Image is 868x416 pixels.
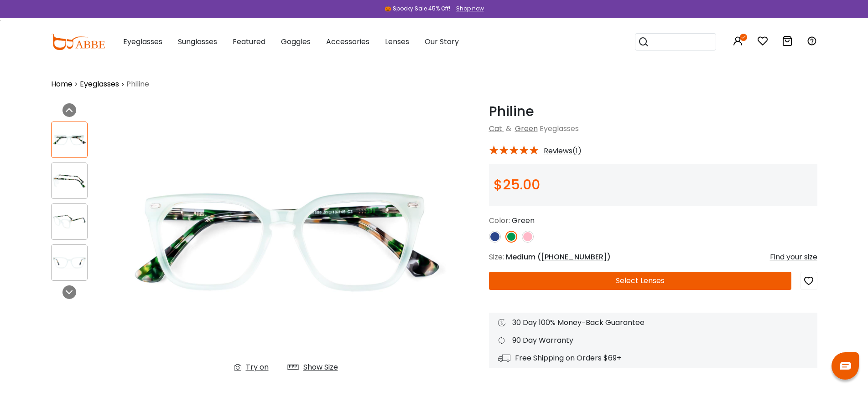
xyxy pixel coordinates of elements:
img: Philine Green Acetate Eyeglasses , SpringHinges , UniversalBridgeFit Frames from ABBE Glasses [52,172,87,190]
span: Featured [233,36,265,47]
span: Eyeglasses [123,36,162,47]
span: Medium ( ) [506,252,611,262]
span: Philine [126,79,149,90]
div: 🎃 Spooky Sale 45% Off! [385,5,450,13]
div: Try on [246,362,269,373]
span: Green [512,215,535,226]
span: [PHONE_NUMBER] [541,252,607,262]
h1: Philine [489,103,817,120]
span: Sunglasses [178,36,217,47]
a: Cat [489,123,502,134]
span: Accessories [326,36,369,47]
span: Color: [489,215,510,226]
img: Philine Green Acetate Eyeglasses , SpringHinges , UniversalBridgeFit Frames from ABBE Glasses [120,103,452,380]
div: 90 Day Warranty [498,335,808,346]
div: Show Size [303,362,338,373]
div: Free Shipping on Orders $69+ [498,353,808,364]
img: chat [840,362,851,370]
img: Philine Green Acetate Eyeglasses , SpringHinges , UniversalBridgeFit Frames from ABBE Glasses [52,254,87,272]
span: & [504,123,513,134]
a: Shop now [452,5,484,12]
a: Green [515,123,538,134]
div: Find your size [770,252,817,263]
span: Lenses [385,36,409,47]
img: abbeglasses.com [51,34,105,50]
img: Philine Green Acetate Eyeglasses , SpringHinges , UniversalBridgeFit Frames from ABBE Glasses [52,213,87,231]
span: Size: [489,252,504,262]
span: Our Story [425,36,459,47]
span: Reviews(1) [544,147,582,155]
a: Home [51,79,73,90]
img: Philine Green Acetate Eyeglasses , SpringHinges , UniversalBridgeFit Frames from ABBE Glasses [52,131,87,149]
div: Shop now [456,5,484,13]
div: 30 Day 100% Money-Back Guarantee [498,317,808,328]
span: $25.00 [494,175,540,194]
span: Eyeglasses [540,123,579,134]
button: Select Lenses [489,272,791,290]
a: Eyeglasses [80,79,119,90]
span: Goggles [281,36,311,47]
